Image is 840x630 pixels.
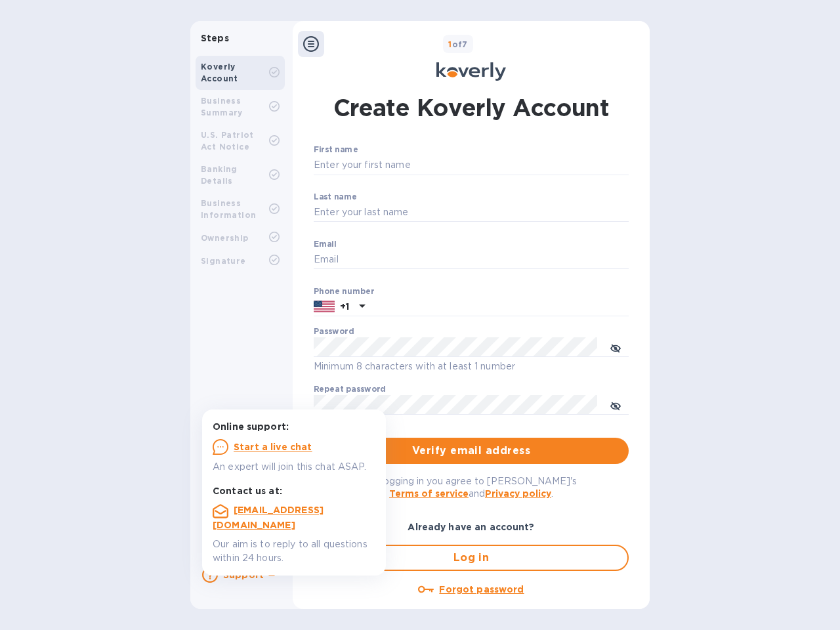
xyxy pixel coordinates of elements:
[213,460,375,474] p: An expert will join this chat ASAP.
[314,386,386,394] label: Repeat password
[333,91,610,124] h1: Create Koverly Account
[314,438,629,464] button: Verify email address
[314,299,335,314] img: US
[201,96,243,117] b: Business Summary
[324,443,618,459] span: Verify email address
[408,522,534,532] b: Already have an account?
[448,39,451,49] span: 1
[314,156,629,175] input: Enter your first name
[201,164,238,186] b: Banking Details
[439,584,524,595] u: Forgot password
[389,488,469,499] a: Terms of service
[314,287,374,295] label: Phone number
[314,359,629,374] p: Minimum 8 characters with at least 1 number
[213,505,324,530] a: [EMAIL_ADDRESS][DOMAIN_NAME]
[314,203,629,222] input: Enter your last name
[223,570,264,580] b: Support
[602,334,629,360] button: toggle password visibility
[314,328,354,336] label: Password
[314,250,629,270] input: Email
[234,442,312,452] u: Start a live chat
[325,550,617,566] span: Log in
[201,33,229,43] b: Steps
[314,193,357,201] label: Last name
[201,233,249,243] b: Ownership
[201,256,246,266] b: Signature
[602,392,629,418] button: toggle password visibility
[213,486,282,496] b: Contact us at:
[314,545,629,571] button: Log in
[340,300,349,313] p: +1
[485,488,551,499] a: Privacy policy
[314,240,337,248] label: Email
[213,537,375,565] p: Our aim is to reply to all questions within 24 hours.
[201,198,256,220] b: Business Information
[213,421,289,432] b: Online support:
[448,39,468,49] b: of 7
[201,62,238,83] b: Koverly Account
[201,130,254,152] b: U.S. Patriot Act Notice
[366,476,577,499] span: By logging in you agree to [PERSON_NAME]'s and .
[314,146,358,154] label: First name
